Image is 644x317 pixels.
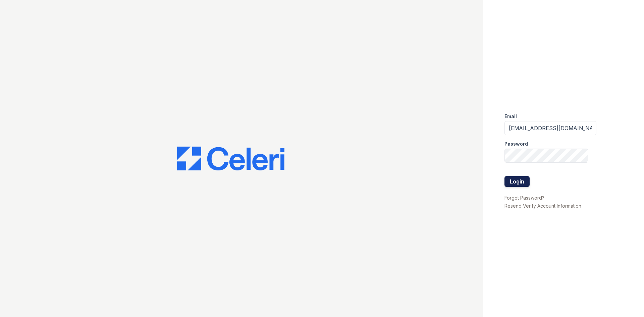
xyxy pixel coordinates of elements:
[504,195,544,201] a: Forgot Password?
[504,141,528,147] label: Password
[504,176,530,187] button: Login
[177,147,284,171] img: CE_Logo_Blue-a8612792a0a2168367f1c8372b55b34899dd931a85d93a1a3d3e32e68fde9ad4.png
[504,203,581,209] a: Resend Verify Account Information
[504,113,517,120] label: Email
